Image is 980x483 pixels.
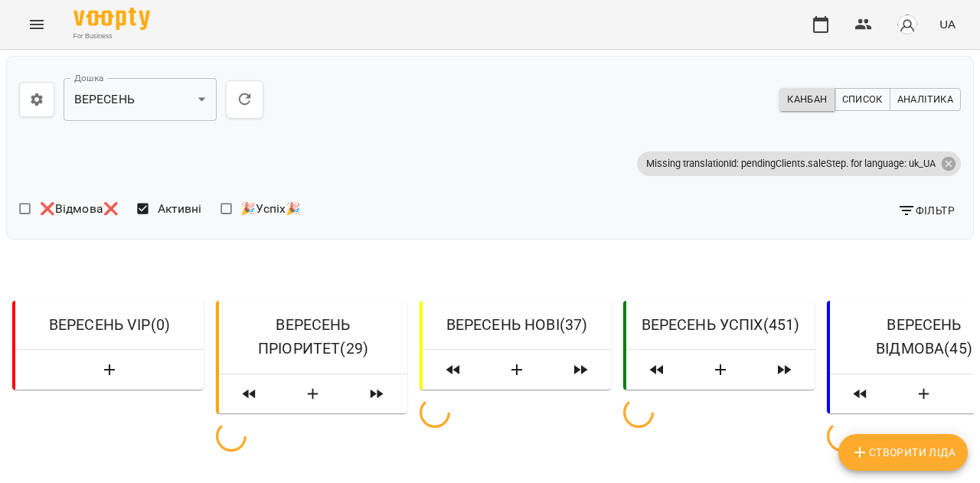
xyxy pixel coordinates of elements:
button: Створити Ліда [484,357,550,384]
button: UA [933,10,962,38]
span: Пересунути лідів з колонки [759,357,808,384]
span: For Business [73,31,150,41]
span: Створити Ліда [851,443,955,462]
span: Канбан [787,91,827,108]
span: UA [939,16,955,32]
span: Missing translationId: pendingClients.saleStep. for language: uk_UA [637,157,945,171]
button: Створити Ліда [688,357,753,384]
h6: ВЕРЕСЕНЬ НОВІ ( 37 ) [435,313,599,337]
button: Створити Ліда [21,357,198,384]
span: Список [842,91,883,108]
button: Створити Ліда [280,380,346,408]
span: ❌Відмова❌ [40,200,119,218]
button: Канбан [779,88,835,111]
img: avatar_s.png [897,14,918,35]
button: Фільтр [891,197,961,224]
h6: ВЕРЕСЕНЬ ПРІОРИТЕТ ( 29 ) [231,313,395,361]
span: 🎉Успіх🎉 [240,200,301,218]
span: Пересунути лідів з колонки [556,357,605,384]
h6: ВЕРЕСЕНЬ VIP ( 0 ) [28,313,191,337]
span: Пересунути лідів з колонки [836,380,885,408]
span: Аналітика [897,91,953,108]
span: Пересунути лідів з колонки [429,357,478,384]
div: Missing translationId: pendingClients.saleStep. for language: uk_UA [637,152,961,176]
span: Пересунути лідів з колонки [352,380,401,408]
button: Створити Ліда [891,380,957,408]
button: Аналітика [890,88,961,111]
span: Пересунути лідів з колонки [632,357,681,384]
span: Фільтр [897,201,955,220]
button: Створити Ліда [838,434,968,471]
h6: ВЕРЕСЕНЬ УСПІХ ( 451 ) [639,313,802,337]
span: Пересунути лідів з колонки [225,380,274,408]
span: Активні [158,200,202,218]
img: Voopty Logo [73,8,150,30]
button: Список [835,88,890,111]
div: ВЕРЕСЕНЬ [64,78,217,121]
button: Menu [18,6,55,43]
